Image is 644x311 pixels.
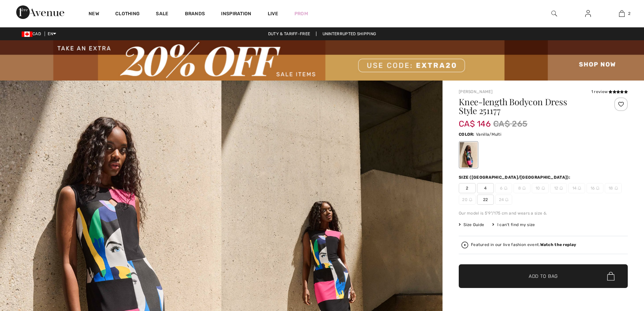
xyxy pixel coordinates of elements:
[461,242,468,248] img: Watch the replay
[504,186,507,190] img: ring-m.svg
[628,10,630,17] span: 2
[16,5,64,19] img: 1ère Avenue
[568,183,585,193] span: 14
[22,31,32,37] img: Canadian Dollar
[459,89,493,94] a: [PERSON_NAME]
[493,118,527,130] span: CA$ 265
[459,264,628,288] button: Add to Bag
[542,186,545,190] img: ring-m.svg
[532,183,549,193] span: 10
[459,132,475,137] span: Color:
[578,186,581,190] img: ring-m.svg
[495,183,512,193] span: 6
[596,186,599,190] img: ring-m.svg
[459,112,491,129] span: CA$ 146
[540,242,576,247] strong: Watch the replay
[477,195,494,205] span: 22
[459,210,628,216] div: Our model is 5'9"/175 cm and wears a size 6.
[591,89,628,95] div: 1 review
[522,186,526,190] img: ring-m.svg
[459,97,600,115] h1: Knee-length Bodycon Dress Style 251177
[459,183,476,193] span: 2
[294,10,308,17] a: Prom
[459,195,476,205] span: 20
[185,11,205,18] a: Brands
[471,243,576,247] div: Featured in our live fashion event.
[550,183,567,193] span: 12
[514,183,530,193] span: 8
[268,10,278,17] a: Live
[48,31,56,36] span: EN
[495,195,512,205] span: 24
[469,198,472,201] img: ring-m.svg
[605,9,638,18] a: 2
[615,186,618,190] img: ring-m.svg
[22,31,44,36] span: CAD
[156,11,168,18] a: Sale
[476,132,501,137] span: Vanilla/Multi
[587,183,603,193] span: 16
[492,222,535,228] div: I can't find my size
[459,174,572,180] div: Size ([GEOGRAPHIC_DATA]/[GEOGRAPHIC_DATA]):
[601,260,637,277] iframe: Opens a widget where you can chat to one of our agents
[619,9,625,18] img: My Bag
[551,9,557,18] img: search the website
[477,183,494,193] span: 4
[221,11,251,18] span: Inspiration
[585,9,591,18] img: My Info
[559,186,563,190] img: ring-m.svg
[605,183,622,193] span: 18
[89,11,99,18] a: New
[580,9,596,18] a: Sign In
[459,222,484,228] span: Size Guide
[460,142,477,168] div: Vanilla/Multi
[529,273,558,280] span: Add to Bag
[505,198,508,201] img: ring-m.svg
[115,11,140,18] a: Clothing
